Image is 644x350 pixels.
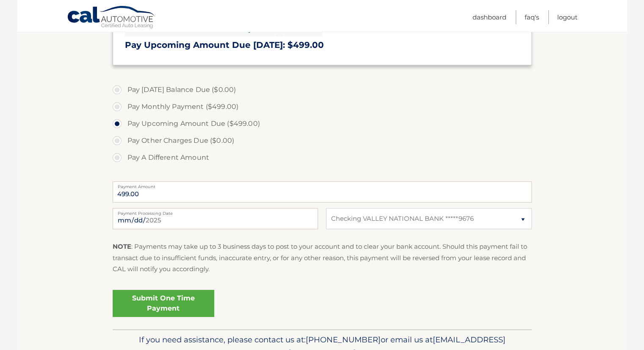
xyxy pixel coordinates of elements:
[113,208,318,229] input: Payment Date
[525,10,539,24] a: FAQ's
[113,132,532,149] label: Pay Other Charges Due ($0.00)
[113,208,318,215] label: Payment Processing Date
[113,81,532,98] label: Pay [DATE] Balance Due ($0.00)
[113,98,532,115] label: Pay Monthly Payment ($499.00)
[113,115,532,132] label: Pay Upcoming Amount Due ($499.00)
[113,181,532,203] input: Payment Amount
[125,40,520,50] h3: Pay Upcoming Amount Due [DATE]: $499.00
[113,242,131,250] strong: NOTE
[306,335,381,344] span: [PHONE_NUMBER]
[113,241,532,275] p: : Payments may take up to 3 business days to post to your account and to clear your bank account....
[113,290,214,317] a: Submit One Time Payment
[113,149,532,166] label: Pay A Different Amount
[113,181,532,188] label: Payment Amount
[557,10,578,24] a: Logout
[67,6,156,30] a: Cal Automotive
[473,10,506,24] a: Dashboard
